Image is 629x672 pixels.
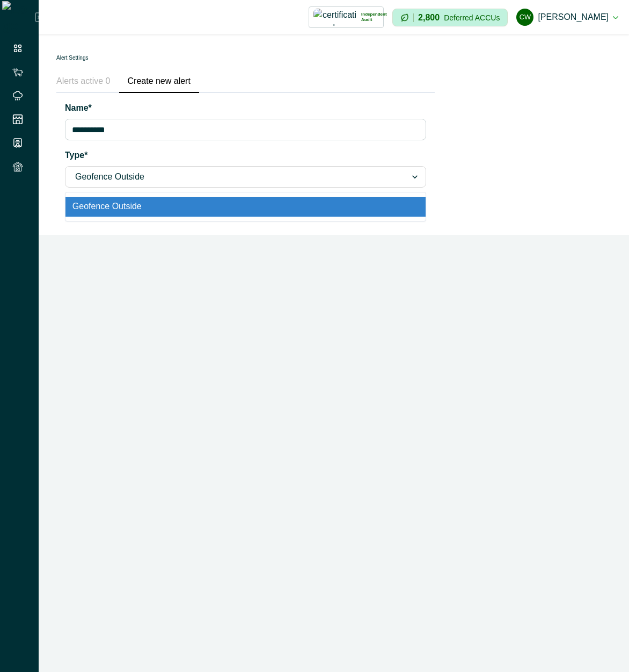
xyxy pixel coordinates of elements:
[65,197,426,217] div: Geofence Outside
[309,6,384,28] button: certification logoIndependent Audit
[65,149,420,162] label: Type*
[65,102,420,115] label: Name*
[56,70,119,93] button: Alerts active 0
[119,70,199,93] button: Create new alert
[2,1,35,33] img: Logo
[65,188,426,209] button: Finish
[516,4,618,30] button: cadel watson[PERSON_NAME]
[418,13,440,22] p: 2,800
[56,54,88,62] p: Alert Settings
[444,13,500,22] p: Deferred ACCUs
[313,9,357,26] img: certification logo
[361,12,387,23] p: Independent Audit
